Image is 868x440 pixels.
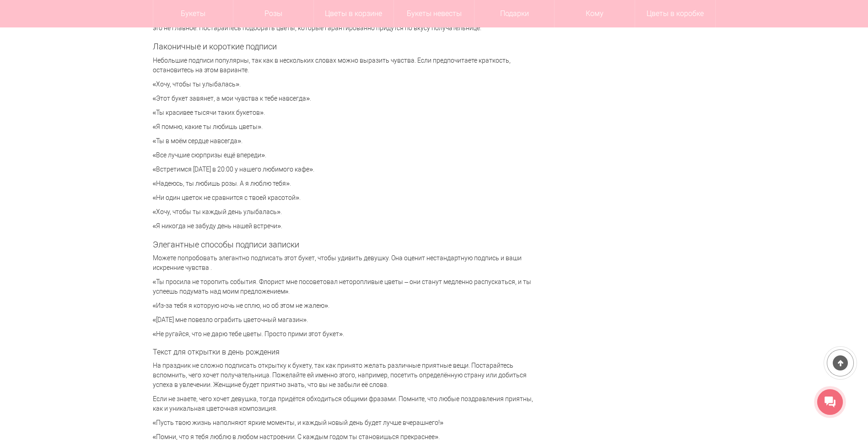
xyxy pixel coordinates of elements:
[153,277,542,296] p: «Ты просила не торопить события. Флорист мне посоветовал неторопливые цветы – они станут медленно...
[153,122,542,132] p: «Я помню, какие ты любишь цветы».
[153,361,542,390] p: На праздник не сложно подписать открытку к букету, так как принято желать различные приятные вещи...
[153,329,542,339] p: «Не ругайся, что не дарю тебе цветы. Просто прими этот букет».
[153,221,542,231] p: «Я никогда не забуду день нашей встречи».
[153,253,542,273] p: Можете попробовать элегантно подписать этот букет, чтобы удивить девушку. Она оценит нестандартну...
[153,240,542,249] h2: Элегантные способы подписи записки
[153,207,542,217] p: «Хочу, чтобы ты каждый день улыбалась».
[153,42,542,51] h2: Лаконичные и короткие подписи
[153,136,542,146] p: «Ты в моём сердце навсегда».
[153,56,542,75] p: Небольшие подписи популярны, так как в нескольких словах можно выразить чувства. Если предпочитае...
[153,418,542,428] p: «Пусть твою жизнь наполняют яркие моменты, и каждый новый день будет лучше вчерашнего!»
[153,394,542,413] p: Если не знаете, чего хочет девушка, тогда придётся обходиться общими фразами. Помните, что любые ...
[153,348,542,356] h3: Текст для открытки в день рождения
[153,94,542,103] p: «Этот букет завянет, а мои чувства к тебе навсегда».
[153,315,542,325] p: «[DATE] мне повезло ограбить цветочный магазин».
[153,108,542,118] p: «Ты красивее тысячи таких букетов».
[153,301,542,311] p: «Из-за тебя я которую ночь не сплю, но об этом не жалею».
[153,165,542,174] p: «Встретимся [DATE] в 20:00 у нашего любимого кафе».
[153,179,542,188] p: «Надеюсь, ты любишь розы. А я люблю тебя».
[153,193,542,203] p: «Ни один цветок не сравнится с твоей красотой».
[153,80,542,89] p: «Хочу, чтобы ты улыбалась».
[153,150,542,160] p: «Все лучшие сюрпризы ещё впереди».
